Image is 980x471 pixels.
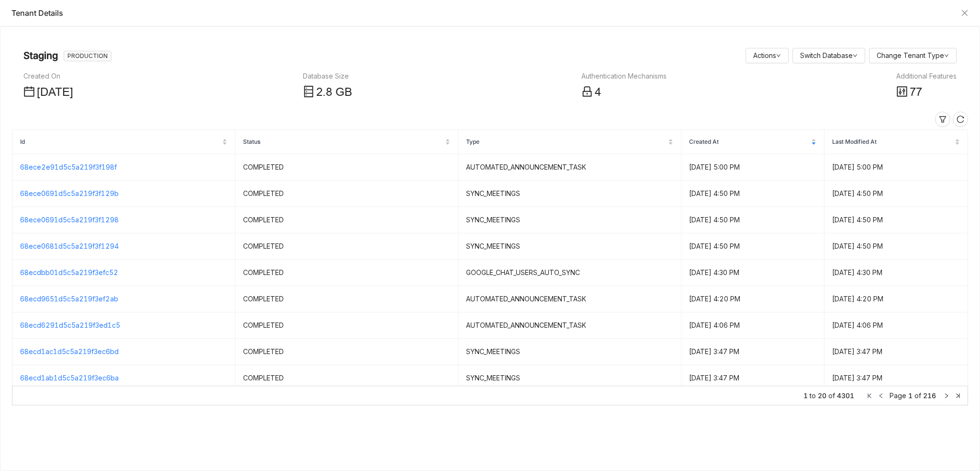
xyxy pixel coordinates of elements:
td: AUTOMATED_ANNOUNCEMENT_TASK [458,154,681,181]
td: [DATE] 5:00 PM [824,154,968,181]
span: .8 GB [323,86,352,99]
td: COMPLETED [235,233,458,260]
nz-page-header-title: Staging [23,48,58,63]
td: [DATE] 3:47 PM [824,339,968,365]
td: [DATE] 4:50 PM [824,207,968,233]
a: 68ecd1ac1d5c5a219f3ec6bd [20,347,119,356]
td: [DATE] 4:50 PM [681,181,825,207]
td: AUTOMATED_ANNOUNCEMENT_TASK [458,286,681,312]
td: [DATE] 3:47 PM [681,365,825,391]
a: 68ece0681d5c5a219f3f1294 [20,242,119,250]
span: Page [890,391,906,400]
td: SYNC_MEETINGS [458,233,681,260]
td: COMPLETED [235,365,458,391]
td: [DATE] 4:50 PM [824,181,968,207]
div: Tenant Details [11,8,956,18]
a: Change Tenant Type [877,51,949,59]
a: 68ecd9651d5c5a219f3ef2ab [20,295,118,303]
td: COMPLETED [235,260,458,286]
td: [DATE] 4:50 PM [681,233,825,260]
td: GOOGLE_CHAT_USERS_AUTO_SYNC [458,260,681,286]
span: to [810,391,816,401]
a: 68ecd1ab1d5c5a219f3ec6ba [20,374,119,382]
td: COMPLETED [235,154,458,181]
td: SYNC_MEETINGS [458,181,681,207]
td: [DATE] 4:50 PM [824,233,968,260]
td: [DATE] 4:20 PM [824,286,968,312]
span: of [914,391,921,400]
td: [DATE] 4:06 PM [824,312,968,339]
span: of [828,391,835,401]
div: Additional Features [896,71,957,81]
td: [DATE] 4:50 PM [681,207,825,233]
td: SYNC_MEETINGS [458,207,681,233]
td: COMPLETED [235,181,458,207]
td: COMPLETED [235,339,458,365]
td: AUTOMATED_ANNOUNCEMENT_TASK [458,312,681,339]
button: Actions [746,48,789,63]
a: 68ece0691d5c5a219f3f1298 [20,216,119,224]
td: SYNC_MEETINGS [458,339,681,365]
button: Change Tenant Type [869,48,957,63]
td: [DATE] 4:20 PM [681,286,825,312]
span: 2 [316,86,323,99]
td: COMPLETED [235,286,458,312]
div: Authentication Mechanisms [581,71,667,81]
button: Switch Database [792,48,865,63]
nz-tag: PRODUCTION [64,51,111,61]
div: Database Size [303,71,352,81]
button: Close [961,9,969,17]
td: [DATE] 4:30 PM [681,260,825,286]
td: [DATE] 4:06 PM [681,312,825,339]
td: [DATE] 4:30 PM [824,260,968,286]
td: [DATE] 3:47 PM [681,339,825,365]
a: 68ece0691d5c5a219f3f129b [20,189,119,197]
span: [DATE] [37,86,73,99]
div: Created On [23,71,73,81]
span: 1 [908,391,913,400]
span: 4301 [837,391,854,401]
td: SYNC_MEETINGS [458,365,681,391]
span: 216 [923,391,936,400]
span: 77 [910,86,922,99]
a: 68ecdbb01d5c5a219f3efc52 [20,268,118,276]
a: Switch Database [800,51,857,59]
a: 68ecd6291d5c5a219f3ed1c5 [20,321,120,329]
td: COMPLETED [235,312,458,339]
td: COMPLETED [235,207,458,233]
span: 1 [803,391,808,401]
a: 68ece2e91d5c5a219f3f198f [20,163,117,171]
span: 20 [818,391,826,401]
td: [DATE] 3:47 PM [824,365,968,391]
span: 4 [595,86,601,99]
a: Actions [753,51,781,59]
td: [DATE] 5:00 PM [681,154,825,181]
